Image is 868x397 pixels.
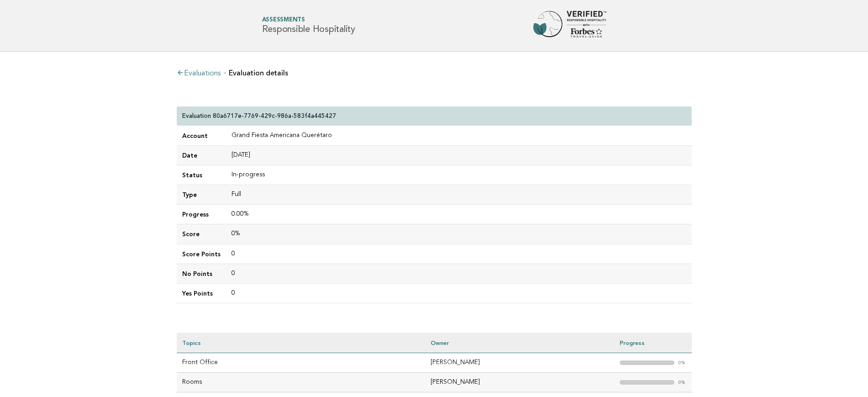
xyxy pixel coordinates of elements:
td: Score Points [177,244,226,264]
img: Forbes Travel Guide [533,11,606,40]
td: 0 [226,264,692,283]
a: Evaluations [177,70,221,77]
td: 0 [226,283,692,303]
td: Progress [177,205,226,224]
td: [DATE] [226,146,692,165]
td: Yes Points [177,283,226,303]
em: 0% [678,380,686,385]
td: [PERSON_NAME] [425,373,614,392]
td: [PERSON_NAME] [425,353,614,373]
th: Owner [425,333,614,353]
td: 0 [226,244,692,264]
td: 0% [226,224,692,244]
td: Type [177,185,226,205]
td: Score [177,224,226,244]
span: Assessments [262,17,355,23]
th: Topics [177,333,426,353]
td: Full [226,185,692,205]
td: No Points [177,264,226,283]
th: Progress [614,333,692,353]
em: 0% [678,360,686,365]
td: Status [177,165,226,185]
td: 0.00% [226,205,692,224]
li: Evaluation details [224,69,288,77]
h1: Responsible Hospitality [262,17,355,34]
td: In-progress [226,165,692,185]
td: Account [177,126,226,146]
td: Rooms [177,373,426,392]
td: Front Office [177,353,426,373]
td: Grand Fiesta Americana Querétaro [226,126,692,146]
td: Date [177,146,226,165]
p: Evaluation 80a6717e-7769-429c-986a-583f4a445427 [182,112,336,120]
